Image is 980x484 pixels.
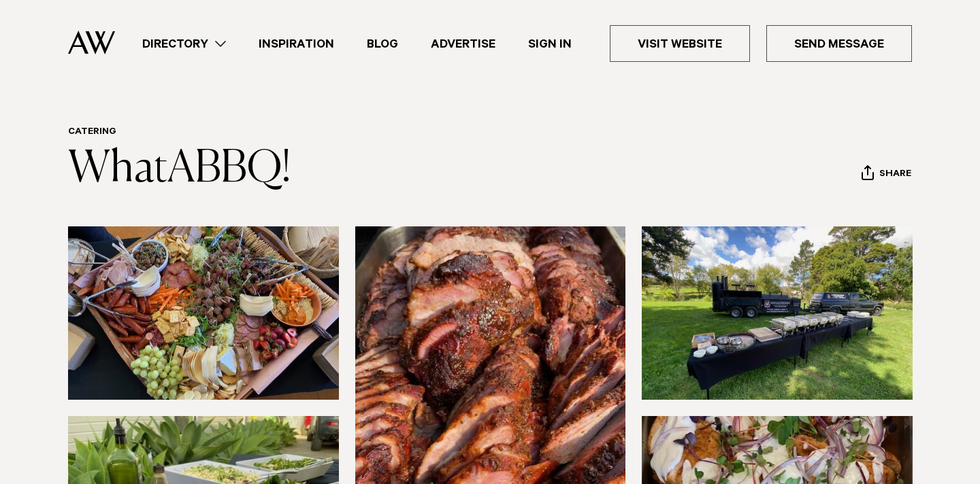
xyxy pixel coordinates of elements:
[350,35,414,53] a: Blog
[68,127,116,138] a: Catering
[414,35,512,53] a: Advertise
[879,169,911,181] span: Share
[68,31,115,54] img: Auckland Weddings Logo
[861,165,912,185] button: Share
[766,25,912,62] a: Send Message
[242,35,350,53] a: Inspiration
[68,148,291,191] a: WhatABBQ!
[610,25,750,62] a: Visit Website
[126,35,242,53] a: Directory
[512,35,588,53] a: Sign In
